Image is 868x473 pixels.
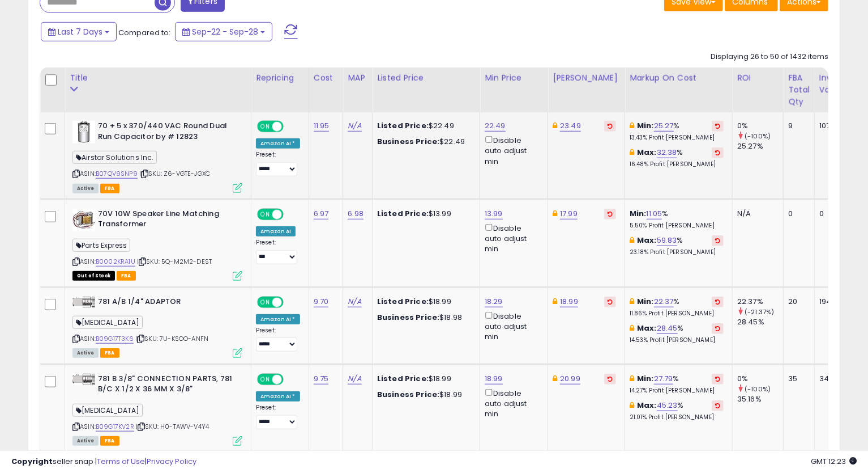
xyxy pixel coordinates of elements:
[819,374,847,384] div: 341.25
[58,26,102,37] span: Last 7 Days
[630,209,724,230] div: %
[737,374,783,384] div: 0%
[118,27,170,38] span: Compared to:
[819,121,847,131] div: 107.55
[348,72,367,84] div: MAP
[192,26,258,37] span: Sep-22 - Sep-28
[630,400,724,421] div: %
[657,400,678,411] a: 45.23
[348,208,364,219] a: 6.98
[11,457,196,467] div: seller snap | |
[630,297,724,318] div: %
[657,235,677,246] a: 59.83
[630,161,724,168] p: 16.48% Profit [PERSON_NAME]
[282,374,300,384] span: OFF
[711,52,828,62] div: Displaying 26 to 50 of 1432 items
[377,209,471,219] div: $13.99
[96,169,138,179] a: B07QV9SNP9
[98,209,236,233] b: 70V 10W Speaker Line Matching Transformer
[625,67,733,112] th: The percentage added to the cost of goods (COGS) that forms the calculator for Min & Max prices.
[117,271,136,281] span: FBA
[630,147,724,168] div: %
[72,209,242,280] div: ASIN:
[630,336,724,344] p: 14.53% Profit [PERSON_NAME]
[256,404,300,429] div: Preset:
[377,121,471,131] div: $22.49
[348,373,361,385] a: N/A
[745,385,771,394] small: (-100%)
[96,422,134,432] a: B09G17KV2R
[560,373,580,385] a: 20.99
[314,120,330,132] a: 11.95
[377,312,439,323] b: Business Price:
[745,132,771,141] small: (-100%)
[737,317,783,327] div: 28.45%
[72,348,99,358] span: All listings currently available for purchase on Amazon
[72,239,130,252] span: Parts Express
[377,120,429,131] b: Listed Price:
[637,296,654,307] b: Min:
[97,456,145,467] a: Terms of Use
[630,374,724,395] div: %
[630,235,724,256] div: %
[485,120,506,132] a: 22.49
[377,374,471,384] div: $18.99
[737,394,783,404] div: 35.16%
[737,141,783,151] div: 25.27%
[377,296,429,307] b: Listed Price:
[737,72,779,84] div: ROI
[137,257,212,266] span: | SKU: 5Q-M2M2-DEST
[654,296,674,307] a: 22.37
[70,72,246,84] div: Title
[256,327,300,352] div: Preset:
[745,307,774,316] small: (-21.37%)
[637,373,654,384] b: Min:
[737,209,775,219] div: N/A
[819,297,847,307] div: 194.00
[819,72,851,96] div: Inv. value
[314,72,339,84] div: Cost
[72,297,242,357] div: ASIN:
[256,151,300,176] div: Preset:
[72,184,99,193] span: All listings currently available for purchase on Amazon
[72,316,143,329] span: [MEDICAL_DATA]
[630,72,728,84] div: Markup on Cost
[72,404,143,417] span: [MEDICAL_DATA]
[100,436,119,446] span: FBA
[377,373,429,384] b: Listed Price:
[657,323,678,334] a: 28.45
[485,387,539,420] div: Disable auto adjust min
[72,436,99,446] span: All listings currently available for purchase on Amazon
[630,323,724,344] div: %
[654,120,674,132] a: 25.27
[72,151,157,164] span: Airstar Solutions Inc.
[377,136,439,147] b: Business Price:
[72,121,242,192] div: ASIN:
[377,390,471,400] div: $18.99
[630,134,724,142] p: 13.43% Profit [PERSON_NAME]
[637,400,657,411] b: Max:
[72,297,95,308] img: 41gzx0fRd+L._SL40_.jpg
[256,391,300,402] div: Amazon AI *
[553,72,620,84] div: [PERSON_NAME]
[41,22,117,41] button: Last 7 Days
[98,121,236,145] b: 70 + 5 x 370/440 VAC Round Dual Run Capacitor by # 12823
[377,208,429,219] b: Listed Price:
[788,72,810,108] div: FBA Total Qty
[657,147,677,158] a: 32.38
[377,297,471,307] div: $18.99
[560,208,578,219] a: 17.99
[100,348,119,358] span: FBA
[258,374,272,384] span: ON
[630,248,724,256] p: 23.18% Profit [PERSON_NAME]
[136,422,209,431] span: | SKU: H0-TAWV-V4Y4
[96,334,134,344] a: B09G17T3K6
[11,456,53,467] strong: Copyright
[96,257,135,267] a: B0002KRA1U
[100,184,119,193] span: FBA
[630,413,724,421] p: 21.01% Profit [PERSON_NAME]
[647,208,662,219] a: 11.05
[282,297,300,307] span: OFF
[637,235,657,246] b: Max:
[258,209,272,219] span: ON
